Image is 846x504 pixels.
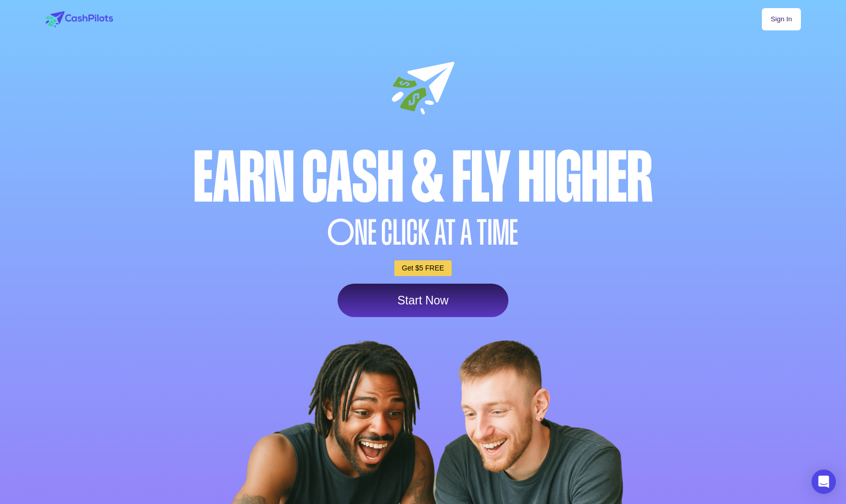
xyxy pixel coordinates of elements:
div: NE CLICK AT A TIME [43,215,803,250]
div: Open Intercom Messenger [812,470,836,494]
a: Get $5 FREE [394,260,452,276]
a: Sign In [762,8,800,30]
img: logo [46,11,113,27]
div: Earn Cash & Fly higher [43,142,803,213]
span: O [327,215,355,250]
a: Start Now [338,284,508,317]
